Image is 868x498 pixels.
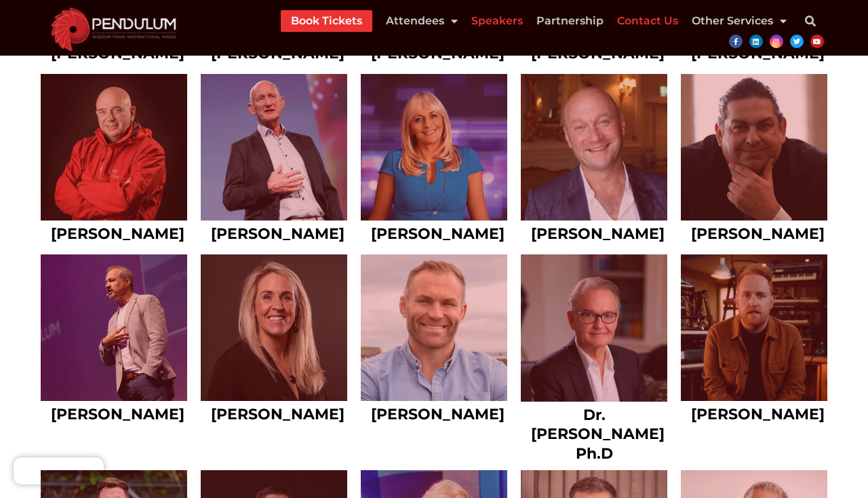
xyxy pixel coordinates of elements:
[471,10,523,32] a: Speakers
[51,405,184,423] a: [PERSON_NAME]
[692,10,787,32] a: Other Services
[51,225,184,243] a: [PERSON_NAME]
[797,7,824,35] div: Search
[617,10,678,32] a: Contact Us
[691,405,825,423] a: [PERSON_NAME]
[691,225,825,243] a: [PERSON_NAME]
[531,225,665,243] a: [PERSON_NAME]
[281,10,787,32] nav: Menu
[371,225,505,243] a: [PERSON_NAME]
[291,10,362,32] a: Book Tickets
[211,225,344,243] a: [PERSON_NAME]
[371,405,505,423] a: [PERSON_NAME]
[211,405,344,423] a: [PERSON_NAME]
[536,10,604,32] a: Partnership
[43,4,184,52] img: cropped-cropped-Pendulum-Summit-Logo-Website.png
[531,406,665,463] a: Dr. [PERSON_NAME] Ph.D
[14,457,104,484] iframe: Brevo live chat
[386,10,458,32] a: Attendees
